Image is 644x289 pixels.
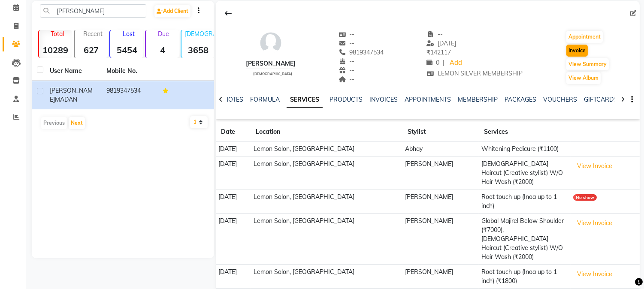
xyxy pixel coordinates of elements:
button: View Summary [566,58,609,70]
img: avatar [258,30,284,56]
td: [DATE] [216,265,251,289]
td: Whitening Pedicure (₹1100) [479,142,571,157]
td: [PERSON_NAME] [402,190,479,214]
p: Recent [78,30,108,38]
span: [DATE] [427,39,457,47]
td: [DATE] [216,142,251,157]
span: -- [427,30,443,38]
td: [PERSON_NAME] [402,157,479,190]
div: [PERSON_NAME] [246,59,296,68]
span: -- [339,75,355,83]
a: Add [448,57,463,69]
td: Lemon Salon, [GEOGRAPHIC_DATA] [251,142,402,157]
strong: 5454 [110,45,143,55]
td: [DATE] [216,214,251,265]
strong: 4 [146,45,179,55]
p: Total [42,30,72,38]
strong: 10289 [39,45,72,55]
td: Lemon Salon, [GEOGRAPHIC_DATA] [251,214,402,265]
span: 142117 [427,48,451,56]
td: Root touch up (Inoa up to 1 inch) (₹1800) [479,265,571,289]
span: -- [339,39,355,47]
p: Lost [114,30,143,38]
a: SERVICES [287,92,323,108]
td: [DEMOGRAPHIC_DATA] Haircut (Creative stylist) W/O Hair Wash (₹2000) [479,157,571,190]
button: View Album [566,72,601,84]
th: User Name [45,61,101,81]
td: Lemon Salon, [GEOGRAPHIC_DATA] [251,190,402,214]
td: 9819347534 [101,81,158,109]
a: PACKAGES [505,96,536,103]
th: Services [479,122,571,142]
span: | [443,58,445,67]
th: Mobile No. [101,61,158,81]
span: -- [339,30,355,38]
span: 9819347534 [339,48,384,56]
strong: 3658 [181,45,215,55]
a: VOUCHERS [543,96,577,103]
a: APPOINTMENTS [405,96,451,103]
a: MEMBERSHIP [458,96,498,103]
td: [DATE] [216,190,251,214]
span: ₹ [427,48,431,56]
th: Date [216,122,251,142]
span: 0 [427,59,440,66]
td: [DATE] [216,157,251,190]
span: [DEMOGRAPHIC_DATA] [253,72,292,76]
td: Global Majirel Below Shoulder (₹7000),[DEMOGRAPHIC_DATA] Haircut (Creative stylist) W/O Hair Wash... [479,214,571,265]
a: INVOICES [369,96,398,103]
a: NOTES [224,96,243,103]
td: [PERSON_NAME] [402,265,479,289]
button: Next [69,117,85,129]
div: Back to Client [219,5,237,21]
button: Appointment [566,31,603,43]
th: Location [251,122,402,142]
strong: 627 [75,45,108,55]
td: Root touch up (Inoa up to 1 inch) [479,190,571,214]
span: -- [339,66,355,74]
input: Search by Name/Mobile/Email/Code [40,4,146,18]
p: [DEMOGRAPHIC_DATA] [185,30,215,38]
a: Add Client [154,5,190,17]
div: No show [573,194,597,201]
th: Stylist [402,122,479,142]
button: Invoice [566,45,588,57]
td: Lemon Salon, [GEOGRAPHIC_DATA] [251,157,402,190]
span: [PERSON_NAME] [50,87,93,103]
span: -- [339,57,355,65]
a: FORMULA [250,96,280,103]
button: View Invoice [573,160,616,173]
td: Lemon Salon, [GEOGRAPHIC_DATA] [251,265,402,289]
span: MADAN [55,96,77,103]
td: Abhay [402,142,479,157]
p: Due [148,30,179,38]
button: View Invoice [573,217,616,230]
td: [PERSON_NAME] [402,214,479,265]
button: View Invoice [573,268,616,281]
a: GIFTCARDS [584,96,617,103]
a: PRODUCTS [330,96,363,103]
span: LEMON SILVER MEMBERSHIP [427,69,523,77]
